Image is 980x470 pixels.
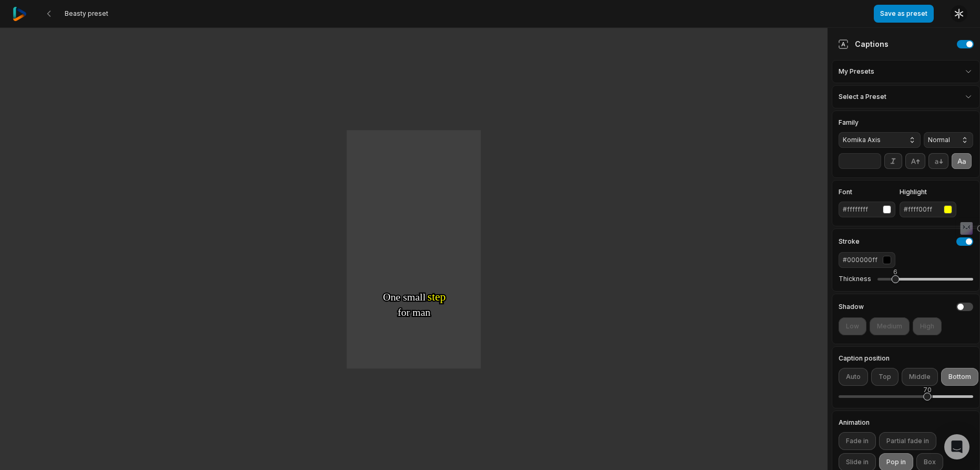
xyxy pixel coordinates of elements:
[832,85,980,108] div: Select a Preset
[913,317,942,335] button: High
[839,275,871,283] label: Thickness
[13,7,27,21] img: reap
[871,368,899,386] button: Top
[900,189,956,195] label: Highlight
[900,202,956,217] button: #ffff00ff
[838,38,889,49] div: Captions
[839,317,866,335] button: Low
[839,432,876,450] button: Fade in
[839,419,973,426] label: Animation
[928,135,952,145] span: Normal
[839,368,868,386] button: Auto
[923,385,932,395] div: 70
[839,304,864,310] h4: Shadow
[839,252,895,268] button: #000000ff
[839,202,895,217] button: #ffffffff
[839,132,921,148] button: Komika Axis
[839,238,860,245] h4: Stroke
[902,368,938,386] button: Middle
[839,119,921,126] label: Family
[839,355,973,362] label: Caption position
[904,205,940,214] div: #ffff00ff
[839,189,895,195] label: Font
[843,135,900,145] span: Komika Axis
[879,432,936,450] button: Partial fade in
[874,5,934,23] button: Save as preset
[941,368,978,386] button: Bottom
[832,60,980,83] div: My Presets
[843,255,879,265] div: #000000ff
[893,267,897,277] div: 6
[843,205,879,214] div: #ffffffff
[870,317,910,335] button: Medium
[924,132,973,148] button: Normal
[944,434,969,459] div: Open Intercom Messenger
[65,9,108,18] span: Beasty preset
